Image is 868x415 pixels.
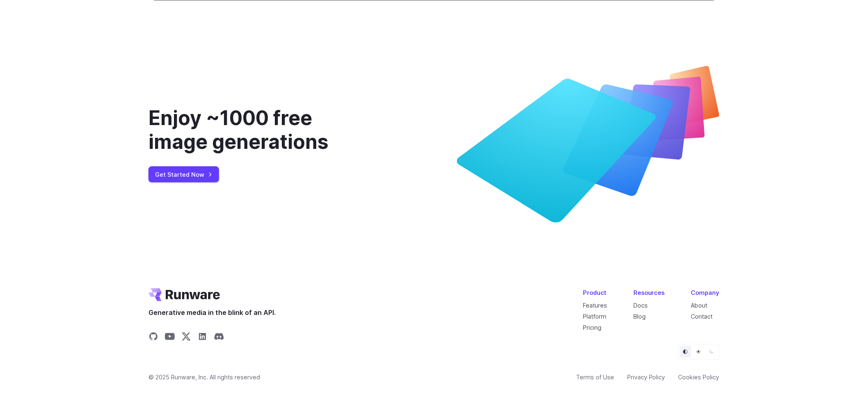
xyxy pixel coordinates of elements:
a: Go to / [148,288,220,301]
a: About [691,302,708,309]
span: Generative media in the blink of an API. [148,308,276,319]
button: Light [693,346,704,358]
a: Get Started Now [148,166,219,182]
a: Blog [633,313,646,320]
a: Pricing [583,324,601,331]
a: Contact [691,313,713,320]
div: Product [583,288,607,298]
a: Share on YouTube [165,332,175,344]
span: © 2025 Runware, Inc. All rights reserved [148,373,260,382]
a: Share on LinkedIn [198,332,208,344]
a: Platform [583,313,606,320]
div: Company [691,288,720,298]
div: Resources [633,288,665,298]
a: Privacy Policy [627,373,665,382]
a: Cookies Policy [678,373,720,382]
a: Share on Discord [214,332,224,344]
a: Terms of Use [576,373,614,382]
div: Enjoy ~1000 free image generations [148,106,372,153]
button: Default [680,346,691,358]
ul: Theme selector [678,344,720,360]
a: Share on X [181,332,191,344]
a: Docs [633,302,648,309]
a: Features [583,302,607,309]
a: Share on GitHub [148,332,158,344]
button: Dark [706,346,717,358]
